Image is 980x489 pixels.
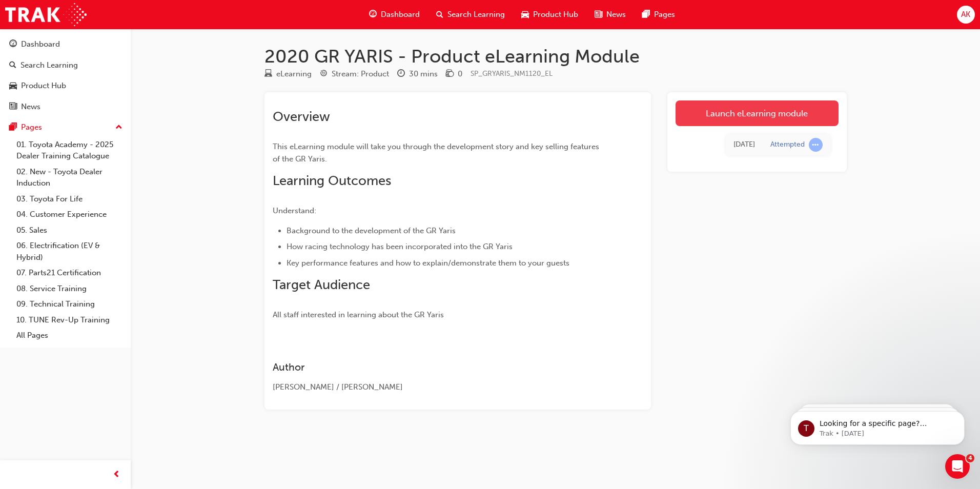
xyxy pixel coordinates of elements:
[21,38,60,50] div: Dashboard
[458,68,462,80] div: 0
[273,361,606,373] h3: Author
[21,101,40,113] div: News
[586,4,634,25] a: news-iconNews
[12,191,127,207] a: 03. Toyota For Life
[276,68,312,80] div: eLearning
[12,207,127,222] a: 04. Customer Experience
[12,328,127,343] a: All Pages
[21,59,78,71] div: Search Learning
[945,454,970,479] iframe: Intercom live chat
[634,4,683,25] a: pages-iconPages
[12,222,127,238] a: 05. Sales
[9,61,16,70] span: search-icon
[12,312,127,328] a: 10. TUNE Rev-Up Training
[12,281,127,297] a: 08. Service Training
[9,103,17,112] span: news-icon
[287,242,513,251] span: How racing technology has been incorporated into the GR Yaris
[4,118,127,137] button: Pages
[332,68,389,80] div: Stream: Product
[4,56,127,75] a: Search Learning
[676,100,839,126] a: Launch eLearning module
[4,33,127,118] button: DashboardSearch LearningProduct HubNews
[606,9,626,21] span: News
[115,121,122,134] span: up-icon
[273,381,606,393] div: [PERSON_NAME] / [PERSON_NAME]
[770,140,805,150] div: Attempted
[264,70,272,79] span: learningResourceType_ELEARNING-icon
[654,9,675,21] span: Pages
[471,69,553,78] span: Learning resource code
[447,9,505,21] span: Search Learning
[513,4,586,25] a: car-iconProduct Hub
[775,390,980,461] iframe: Intercom notifications message
[409,68,438,80] div: 30 mins
[287,226,456,235] span: Background to the development of the GR Yaris
[361,4,428,25] a: guage-iconDashboard
[273,310,444,319] span: All staff interested in learning about the GR Yaris
[381,9,420,21] span: Dashboard
[21,80,66,92] div: Product Hub
[966,454,974,462] span: 4
[273,206,316,215] span: Understand:
[369,8,377,21] span: guage-icon
[273,142,601,164] span: This eLearning module will take you through the development story and key selling features of the...
[446,68,462,80] div: Price
[4,76,127,95] a: Product Hub
[397,70,405,79] span: clock-icon
[264,45,847,68] h1: 2020 GR YARIS - Product eLearning Module
[733,139,755,151] div: Tue Aug 19 2025 14:29:08 GMT+0800 (Australian Western Standard Time)
[12,164,127,191] a: 02. New - Toyota Dealer Induction
[273,277,370,293] span: Target Audience
[446,70,454,79] span: money-icon
[642,8,650,21] span: pages-icon
[595,8,602,21] span: news-icon
[533,9,578,21] span: Product Hub
[273,173,391,189] span: Learning Outcomes
[809,138,823,152] span: learningRecordVerb_ATTEMPT-icon
[397,68,438,80] div: Duration
[521,8,529,21] span: car-icon
[9,123,17,132] span: pages-icon
[21,121,42,133] div: Pages
[12,137,127,164] a: 01. Toyota Academy - 2025 Dealer Training Catalogue
[264,68,312,80] div: Type
[12,238,127,265] a: 06. Electrification (EV & Hybrid)
[428,4,513,25] a: search-iconSearch Learning
[9,40,17,49] span: guage-icon
[957,6,975,24] button: AK
[4,97,127,116] a: News
[436,8,443,21] span: search-icon
[287,258,569,268] span: Key performance features and how to explain/demonstrate them to your guests
[273,109,330,125] span: Overview
[5,3,87,26] img: Trak
[961,9,970,21] span: AK
[4,35,127,54] a: Dashboard
[113,468,120,481] span: prev-icon
[320,70,328,79] span: target-icon
[12,265,127,281] a: 07. Parts21 Certification
[9,81,17,91] span: car-icon
[12,296,127,312] a: 09. Technical Training
[320,68,389,80] div: Stream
